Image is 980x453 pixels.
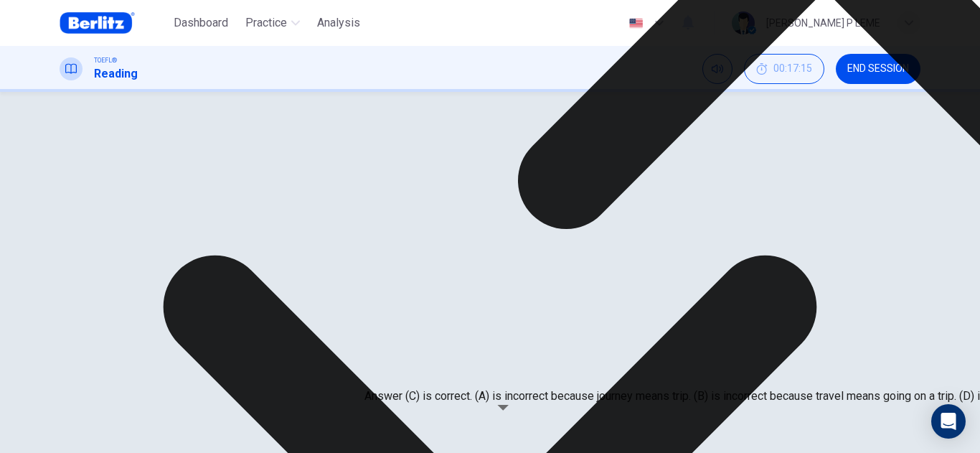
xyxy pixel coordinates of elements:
span: TOEFL® [94,55,117,65]
div: Open Intercom Messenger [931,404,966,439]
h1: Reading [94,65,138,83]
span: Practice [245,14,287,32]
span: Dashboard [174,14,228,32]
span: Analysis [317,14,360,32]
img: Berlitz Brasil logo [60,9,135,37]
